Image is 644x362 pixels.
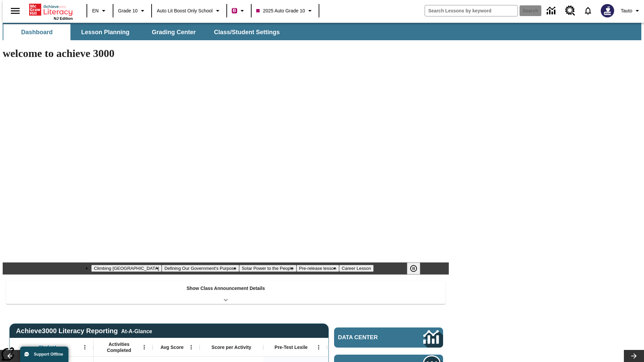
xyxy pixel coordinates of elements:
button: Dashboard [3,24,70,40]
button: Lesson carousel, Next [624,350,644,362]
a: Resource Center, Will open in new tab [561,2,579,20]
div: At-A-Glance [121,327,152,335]
span: EN [92,7,99,14]
button: Grade: Grade 10, Select a grade [115,5,149,17]
button: Open Menu [186,342,196,352]
span: Auto Lit Boost only School [157,7,213,14]
button: School: Auto Lit Boost only School, Select your school [154,5,224,17]
button: Open Menu [139,342,149,352]
span: Grade 10 [118,7,138,14]
button: Lesson Planning [72,24,139,40]
span: B [233,6,236,15]
span: Score per Activity [212,344,252,350]
a: Home [29,3,73,16]
button: Boost Class color is violet red. Change class color [229,5,249,17]
span: Pre-Test Lexile [275,344,308,350]
span: Achieve3000 Literacy Reporting [16,327,152,335]
div: SubNavbar [3,23,641,40]
button: Slide 1 Climbing Mount Tai [91,265,162,272]
a: Data Center [543,2,561,20]
a: Data Center [334,327,443,348]
button: Support Offline [20,347,68,362]
button: Slide 4 Pre-release lesson [297,265,339,272]
span: Tauto [621,7,632,14]
span: Data Center [338,334,401,341]
button: Select a new avatar [597,2,618,19]
span: Student [39,344,56,350]
button: Language: EN, Select a language [89,5,111,17]
button: Class: 2025 Auto Grade 10, Select your class [254,5,317,17]
button: Grading Center [140,24,207,40]
input: search field [425,5,518,16]
button: Slide 2 Defining Our Government's Purpose [162,265,239,272]
span: Avg Score [160,344,183,350]
a: Notifications [579,2,597,19]
span: Support Offline [34,352,63,357]
div: Home [29,2,73,20]
div: Pause [407,262,427,275]
button: Class/Student Settings [209,24,285,40]
span: Activities Completed [97,341,141,353]
button: Slide 3 Solar Power to the People [239,265,297,272]
button: Open side menu [5,1,25,21]
div: Show Class Announcement Details [6,281,445,304]
button: Pause [407,262,420,275]
img: Avatar [601,4,614,17]
div: SubNavbar [3,24,286,40]
button: Open Menu [314,342,324,352]
button: Slide 5 Career Lesson [339,265,374,272]
span: 2025 Auto Grade 10 [256,7,305,14]
button: Open Menu [80,342,90,352]
p: Show Class Announcement Details [186,285,265,292]
button: Profile/Settings [618,5,644,17]
span: NJ Edition [54,16,73,20]
h1: welcome to achieve 3000 [3,47,449,60]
